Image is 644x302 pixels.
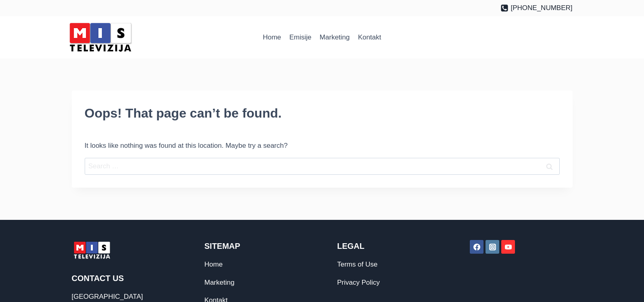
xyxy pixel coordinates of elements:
img: MIS Television [66,20,135,54]
h1: Oops! That page can’t be found. [85,103,560,123]
h2: Contact Us [72,272,174,284]
a: Privacy Policy [337,279,380,286]
a: Terms of Use [337,261,377,268]
input: Search [540,158,560,175]
p: It looks like nothing was found at this location. Maybe try a search? [85,140,560,151]
a: Home [204,261,223,268]
a: Marketing [315,28,354,47]
span: [PHONE_NUMBER] [511,2,572,13]
a: YouTube [501,240,515,254]
a: [PHONE_NUMBER] [500,2,573,13]
h2: Sitemap [204,240,307,252]
h2: Legal [337,240,440,252]
nav: Primary Navigation [259,28,386,47]
a: Emisije [285,28,315,47]
a: Marketing [204,279,235,286]
a: Facebook [470,240,484,254]
a: Instagram [486,240,499,254]
a: Home [259,28,286,47]
a: Kontakt [354,28,385,47]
